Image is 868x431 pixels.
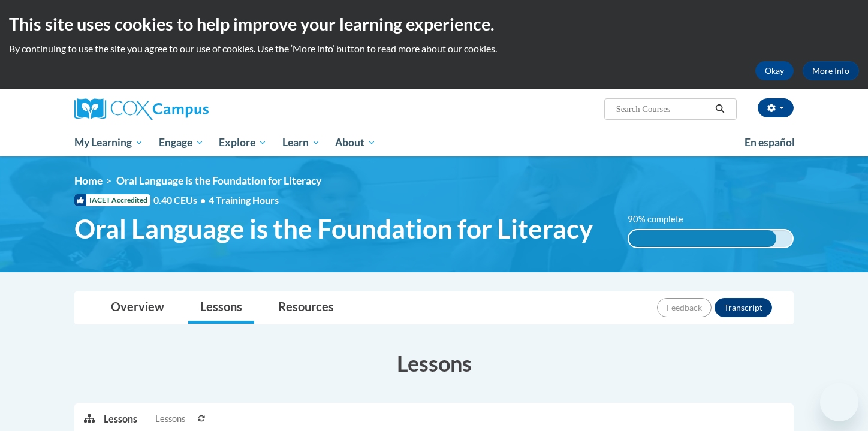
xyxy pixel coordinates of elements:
[266,292,346,324] a: Resources
[151,129,212,156] a: Engage
[615,102,711,116] input: Search Courses
[282,135,320,150] span: Learn
[657,298,712,317] button: Feedback
[74,194,150,206] span: IACET Accredited
[74,213,593,245] span: Oral Language is the Foundation for Literacy
[745,136,795,149] span: En español
[56,129,812,156] div: Main menu
[803,61,859,80] a: More Info
[74,348,794,378] h3: Lessons
[155,412,185,426] span: Lessons
[628,213,697,226] label: 90% complete
[104,412,137,426] p: Lessons
[74,174,103,187] a: Home
[116,174,321,187] span: Oral Language is the Foundation for Literacy
[9,42,859,55] p: By continuing to use the site you agree to our use of cookies. Use the ‘More info’ button to read...
[67,129,151,156] a: My Learning
[209,194,279,206] span: 4 Training Hours
[758,98,794,117] button: Account Settings
[188,292,254,324] a: Lessons
[74,98,302,120] a: Cox Campus
[200,194,206,206] span: •
[74,98,209,120] img: Cox Campus
[755,61,794,80] button: Okay
[328,129,384,156] a: About
[74,135,143,150] span: My Learning
[159,135,204,150] span: Engage
[715,298,772,317] button: Transcript
[737,130,803,155] a: En español
[820,383,858,421] iframe: Button to launch messaging window
[711,102,729,116] button: Search
[9,12,859,36] h2: This site uses cookies to help improve your learning experience.
[335,135,376,150] span: About
[211,129,275,156] a: Explore
[629,230,776,247] div: 90% complete
[153,194,209,207] span: 0.40 CEUs
[219,135,267,150] span: Explore
[99,292,176,324] a: Overview
[275,129,328,156] a: Learn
